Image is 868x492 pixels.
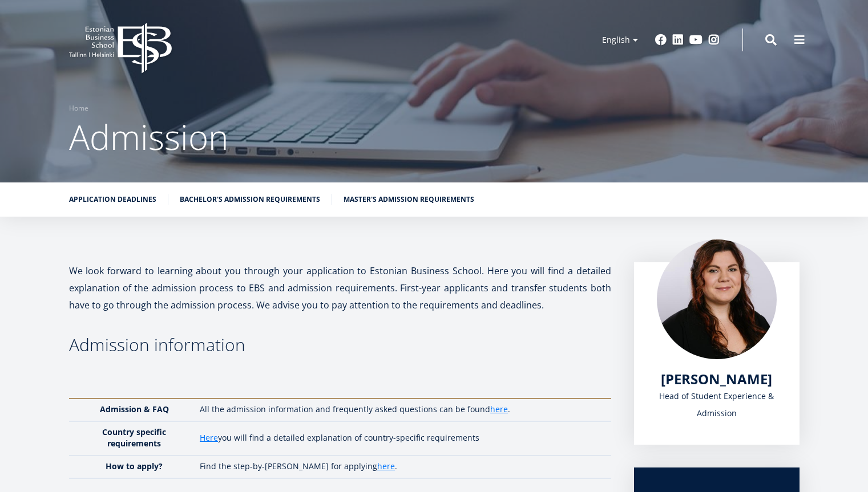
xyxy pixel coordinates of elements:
[69,336,611,353] h3: Admission information
[490,404,508,415] a: here
[689,34,703,46] a: Youtube
[344,194,474,205] a: Master's admission requirements
[200,432,218,444] a: Here
[377,461,395,472] a: here
[180,194,320,205] a: Bachelor's admission requirements
[657,239,777,359] img: liina reimann
[657,388,777,422] div: Head of Student Experience & Admission
[100,404,169,414] strong: Admission & FAQ
[194,421,611,456] td: you will find a detailed explanation of country-specific requirements
[661,371,772,388] a: [PERSON_NAME]
[69,113,228,160] span: Admission
[200,461,599,472] p: Find the step-by-[PERSON_NAME] for applying .
[106,461,163,471] strong: How to apply?
[194,399,611,421] td: All the admission information and frequently asked questions can be found .
[69,262,611,314] p: We look forward to learning about you through your application to Estonian Business School. Here ...
[661,369,772,388] span: [PERSON_NAME]
[708,34,720,46] a: Instagram
[655,34,667,46] a: Facebook
[672,34,684,46] a: Linkedin
[102,426,166,449] strong: Country specific requirements
[69,194,156,205] a: Application deadlines
[69,103,88,114] a: Home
